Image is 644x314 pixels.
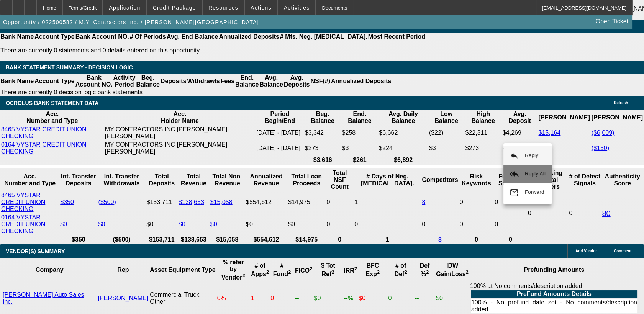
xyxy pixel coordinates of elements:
a: ($150) [592,145,609,151]
th: Beg. Balance [136,74,160,88]
th: Annualized Deposits [218,33,279,41]
th: Low Balance [429,110,464,125]
th: Funding Sources [494,169,527,191]
a: [PERSON_NAME] [98,295,149,301]
td: 0 [494,191,527,213]
a: [PERSON_NAME] Auto Sales, Inc. [3,291,86,305]
th: # Mts. Neg. [MEDICAL_DATA]. [280,33,368,41]
th: $153,711 [146,236,177,244]
th: # Days of Neg. [MEDICAL_DATA]. [354,169,421,191]
span: Bank Statement Summary - Decision Logic [6,64,133,70]
th: $138,653 [178,236,209,244]
th: ($500) [98,236,146,244]
a: 80 [602,209,610,218]
mat-icon: reply_all [510,169,519,178]
td: $4,269 [502,126,537,140]
th: Authenticity Score [601,169,643,191]
button: Activities [278,0,316,15]
th: Risk Keywords [459,169,494,191]
td: [DATE] - [DATE] [256,126,304,140]
th: $261 [342,156,378,164]
th: Total Non-Revenue [210,169,245,191]
div: $554,612 [246,199,287,206]
sup: 2 [288,269,291,275]
th: End. Balance [342,110,378,125]
th: Total Revenue [178,169,209,191]
th: Avg. Daily Balance [379,110,428,125]
a: $0 [60,221,67,227]
div: 100% at No comments/description added [470,283,638,314]
td: 0 [459,214,494,235]
th: Total Loan Proceeds [288,169,325,191]
th: $350 [60,236,97,244]
th: Withdrawls [187,74,220,88]
sup: 2 [332,269,334,275]
b: Company [36,267,64,273]
span: Opportunity / 022500582 / M.Y. Contractors Inc. / [PERSON_NAME][GEOGRAPHIC_DATA] [3,19,259,25]
p: There are currently 0 statements and 0 details entered on this opportunity [0,47,425,54]
b: Def % [420,262,430,277]
a: 8465 VYSTAR CREDIT UNION CHECKING [1,192,45,212]
th: Activity Period [113,74,136,88]
td: 0 [354,214,421,235]
b: % refer by Vendor [221,259,245,281]
th: Total Deposits [146,169,177,191]
b: IDW Gain/Loss [436,262,469,277]
a: $0 [98,221,105,227]
td: $6,662 [379,126,428,140]
td: 0 [326,214,353,235]
span: Add Vendor [575,249,597,253]
div: $0 [246,221,287,228]
a: ($6,009) [592,129,615,136]
td: $153,711 [146,191,177,213]
span: Actions [251,5,272,11]
a: 8 [438,236,442,243]
td: 0 [421,214,458,235]
td: MY CONTRACTORS INC [PERSON_NAME] [PERSON_NAME] [105,141,256,155]
span: Refresh [614,101,628,105]
td: $3 [342,141,378,155]
a: 8465 VYSTAR CREDIT UNION CHECKING [1,126,87,139]
th: Acc. Holder Name [105,110,256,125]
span: Forward [525,189,544,195]
a: ($500) [98,199,116,205]
b: IRR [344,267,357,274]
sup: 2 [465,269,468,275]
span: Credit Package [153,5,196,11]
td: $22,311 [465,126,501,140]
sup: 2 [310,266,312,271]
td: $3 [429,141,464,155]
b: PreFund Amounts Details [517,291,592,297]
td: $0 [288,214,325,235]
th: Period Begin/End [256,110,304,125]
td: $14,975 [288,191,325,213]
td: ($22) [429,126,464,140]
th: Beg. Balance [305,110,341,125]
sup: 2 [354,266,357,271]
sup: 2 [426,269,429,275]
th: NSF(#) [310,74,331,88]
span: Comment [614,249,631,253]
th: Bank Account NO. [75,33,129,41]
th: 1 [354,236,421,244]
td: 0 [459,191,494,213]
a: $15,164 [538,129,560,136]
th: End. Balance [235,74,259,88]
span: 0 [528,210,531,216]
span: Resources [208,5,238,11]
th: [PERSON_NAME] [591,110,643,125]
th: High Balance [465,110,501,125]
th: # of Detect Signals [569,169,601,191]
th: 0 [494,236,527,244]
th: Annualized Deposits [331,74,392,88]
th: Avg. Deposit [502,110,537,125]
b: $ Tot Ref [321,262,335,277]
td: MY CONTRACTORS INC [PERSON_NAME] [PERSON_NAME] [105,126,256,140]
mat-icon: reply [510,151,519,160]
td: -- [502,141,537,155]
th: Avg. Deposits [283,74,310,88]
th: 0 [459,236,494,244]
th: Avg. Balance [259,74,283,88]
th: Annualized Revenue [246,169,287,191]
th: Bank Account NO. [75,74,113,88]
